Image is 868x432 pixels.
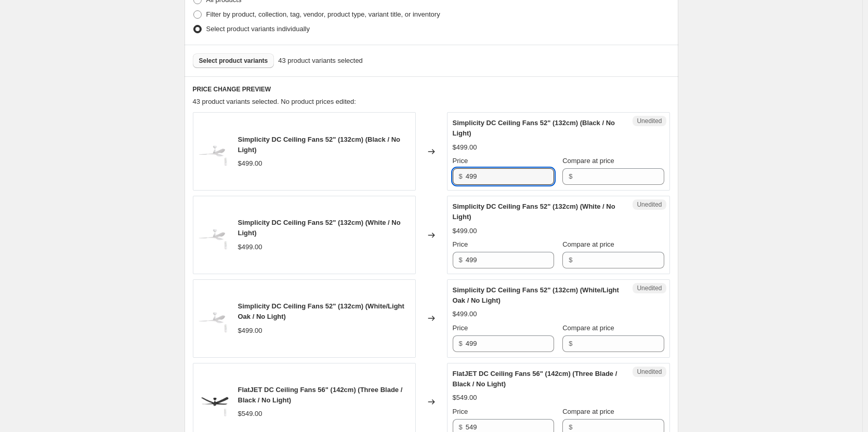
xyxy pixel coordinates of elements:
[569,172,572,180] span: $
[453,240,468,248] span: Price
[562,240,614,248] span: Compare at price
[238,326,262,336] div: $499.00
[637,117,662,125] span: Unedited
[459,172,463,180] span: $
[637,368,662,376] span: Unedited
[459,256,463,264] span: $
[206,25,310,33] span: Select product variants individually
[459,423,463,431] span: $
[569,256,572,264] span: $
[453,119,615,137] span: Simplicity DC Ceiling Fans 52" (132cm) (Black / No Light)
[453,226,477,236] div: $499.00
[459,340,463,347] span: $
[453,408,468,415] span: Price
[453,324,468,332] span: Price
[199,220,230,251] img: 283_bcb01531-2086-4d96-aaba-2522a9fcff8e_80x.png
[199,386,230,417] img: 243_938ada47-c725-4dbe-9c31-79f656770e8e_80x.png
[199,57,268,65] span: Select product variants
[193,98,356,105] span: 43 product variants selected. No product prices edited:
[199,303,230,334] img: 283_bcb01531-2086-4d96-aaba-2522a9fcff8e_80x.png
[453,142,477,153] div: $499.00
[238,409,262,419] div: $549.00
[193,53,274,68] button: Select product variants
[238,386,403,404] span: FlatJET DC Ceiling Fans 56" (142cm) (Three Blade / Black / No Light)
[238,136,400,154] span: Simplicity DC Ceiling Fans 52" (132cm) (Black / No Light)
[562,157,614,165] span: Compare at price
[453,286,619,304] span: Simplicity DC Ceiling Fans 52" (132cm) (White/Light Oak / No Light)
[637,200,662,209] span: Unedited
[562,324,614,332] span: Compare at price
[569,340,572,347] span: $
[562,408,614,415] span: Compare at price
[453,157,468,165] span: Price
[453,393,477,403] div: $549.00
[637,284,662,292] span: Unedited
[569,423,572,431] span: $
[199,136,230,167] img: 283_bcb01531-2086-4d96-aaba-2522a9fcff8e_80x.png
[238,219,401,237] span: Simplicity DC Ceiling Fans 52" (132cm) (White / No Light)
[453,309,477,319] div: $499.00
[453,203,615,221] span: Simplicity DC Ceiling Fans 52" (132cm) (White / No Light)
[238,158,262,169] div: $499.00
[453,370,617,388] span: FlatJET DC Ceiling Fans 56" (142cm) (Three Blade / Black / No Light)
[206,10,440,18] span: Filter by product, collection, tag, vendor, product type, variant title, or inventory
[278,56,363,66] span: 43 product variants selected
[238,302,404,320] span: Simplicity DC Ceiling Fans 52" (132cm) (White/Light Oak / No Light)
[193,85,670,93] h6: PRICE CHANGE PREVIEW
[238,242,262,252] div: $499.00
